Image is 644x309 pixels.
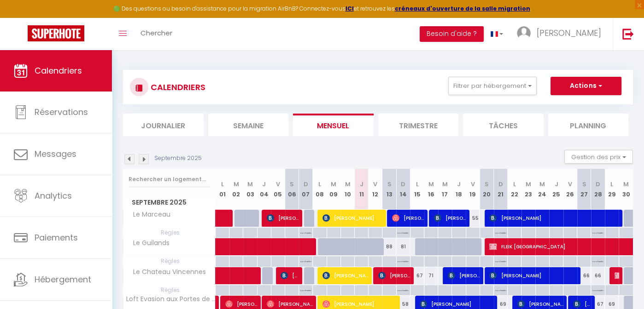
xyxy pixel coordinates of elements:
abbr: J [554,180,558,189]
img: logout [622,28,634,40]
a: créneaux d'ouverture de la salle migration [395,5,530,12]
span: Paiements [35,232,78,243]
th: 29 [605,169,619,210]
abbr: D [401,180,405,189]
span: [PERSON_NAME] [615,267,619,284]
abbr: V [568,180,572,189]
abbr: D [304,180,308,189]
div: 66 [591,267,605,284]
th: 27 [577,169,591,210]
abbr: L [318,180,321,189]
abbr: S [387,180,392,189]
th: 28 [591,169,605,210]
span: [PERSON_NAME] [489,209,618,227]
li: Semaine [208,114,289,136]
h3: CALENDRIERS [148,77,205,97]
span: [PERSON_NAME] [322,209,382,227]
a: Chercher [134,18,179,50]
span: [PERSON_NAME] [281,267,299,284]
li: Tâches [463,114,544,136]
span: Loft Evasion aux Portes de [GEOGRAPHIC_DATA] [125,296,217,303]
abbr: S [582,180,586,189]
li: Journalier [123,114,204,136]
th: 10 [340,169,354,210]
button: Filtrer par hébergement [448,77,537,95]
p: No Checkin [592,285,603,294]
th: 23 [521,169,535,210]
th: 15 [410,169,424,210]
abbr: V [471,180,475,189]
span: [PERSON_NAME] [322,267,369,284]
abbr: M [331,180,336,189]
span: Règles [123,285,215,295]
p: No Checkin [398,256,409,265]
th: 09 [327,169,340,210]
span: Le Chateau Vincennes [125,267,208,277]
th: 05 [271,169,285,210]
abbr: M [247,180,253,189]
th: 14 [396,169,410,210]
span: Calendriers [35,65,82,76]
input: Rechercher un logement... [129,171,210,188]
abbr: S [485,180,489,189]
div: 71 [424,267,438,284]
span: Règles [123,228,215,238]
span: Le Guilands [125,238,172,248]
span: [PERSON_NAME] [537,27,601,39]
span: [PERSON_NAME] [267,209,299,227]
th: 12 [369,169,382,210]
abbr: M [539,180,545,189]
span: Messages [35,148,76,160]
th: 20 [480,169,493,210]
p: No Checkin [398,228,409,236]
p: No Checkin [495,256,506,265]
abbr: M [526,180,531,189]
div: 67 [410,267,424,284]
a: ICI [345,5,354,12]
th: 18 [452,169,466,210]
th: 03 [243,169,257,210]
button: Ouvrir le widget de chat LiveChat [7,4,35,31]
th: 13 [382,169,396,210]
abbr: V [276,180,280,189]
span: [PERSON_NAME] [489,267,577,284]
p: No Checkin [592,256,603,265]
img: Super Booking [28,25,84,41]
span: Chercher [141,28,172,38]
abbr: D [596,180,600,189]
p: No Checkin [495,285,506,294]
abbr: M [234,180,239,189]
img: ... [517,26,531,40]
abbr: M [345,180,350,189]
th: 04 [257,169,271,210]
div: 55 [466,210,480,227]
th: 17 [438,169,452,210]
span: Analytics [35,190,72,201]
abbr: M [442,180,448,189]
th: 25 [549,169,563,210]
abbr: L [610,180,613,189]
li: Mensuel [293,114,374,136]
span: [PERSON_NAME] [392,209,424,227]
span: Réservations [35,106,88,118]
th: 21 [494,169,508,210]
span: [PERSON_NAME] [448,267,480,284]
p: Septembre 2025 [154,154,202,163]
abbr: L [513,180,516,189]
abbr: M [623,180,629,189]
th: 01 [216,169,229,210]
abbr: V [373,180,377,189]
th: 22 [508,169,521,210]
abbr: S [290,180,294,189]
li: Trimestre [378,114,459,136]
span: [PERSON_NAME] [378,267,410,284]
span: Septembre 2025 [123,196,215,209]
button: Besoin d'aide ? [420,26,484,42]
abbr: M [428,180,434,189]
abbr: J [262,180,266,189]
li: Planning [548,114,629,136]
th: 26 [563,169,577,210]
th: 16 [424,169,438,210]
